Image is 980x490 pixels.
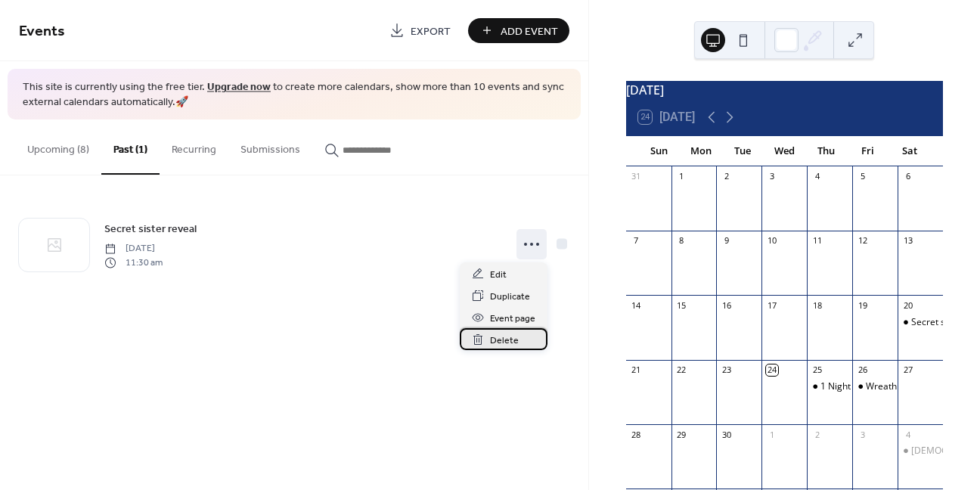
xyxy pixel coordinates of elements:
[721,136,763,166] div: Tue
[501,23,558,39] span: Add Event
[902,299,913,311] div: 20
[805,136,847,166] div: Thu
[101,119,160,175] button: Past (1)
[852,380,898,393] div: Wreath Making class
[23,80,566,110] span: This site is currently using the free tier. to create more calendars, show more than 10 events an...
[857,299,868,311] div: 19
[490,289,530,305] span: Duplicate
[811,429,823,440] div: 2
[902,429,913,440] div: 4
[766,429,777,440] div: 1
[631,299,642,311] div: 14
[680,136,721,166] div: Mon
[631,171,642,182] div: 31
[807,380,852,393] div: 1 Night 4 The Master
[160,119,228,173] button: Recurring
[490,311,535,327] span: Event page
[676,235,687,247] div: 8
[228,119,312,173] button: Submissions
[15,119,101,173] button: Upcoming (8)
[676,171,687,182] div: 1
[811,235,823,247] div: 11
[676,429,687,440] div: 29
[721,299,732,311] div: 16
[638,136,680,166] div: Sun
[902,235,913,247] div: 13
[207,77,271,98] a: Upgrade now
[811,299,823,311] div: 18
[104,220,197,237] a: Secret sister reveal
[104,256,163,269] span: 11:30 am
[378,18,462,43] a: Export
[866,380,954,393] div: Wreath Making class
[889,136,931,166] div: Sat
[764,136,805,166] div: Wed
[857,235,868,247] div: 12
[898,445,943,457] div: Ladies Inspirational Day
[811,171,823,182] div: 4
[468,18,569,43] button: Add Event
[676,299,687,311] div: 15
[626,81,943,99] div: [DATE]
[104,222,197,237] span: Secret sister reveal
[766,364,777,376] div: 24
[766,235,777,247] div: 10
[902,171,913,182] div: 6
[857,364,868,376] div: 26
[857,429,868,440] div: 3
[857,171,868,182] div: 5
[721,235,732,247] div: 9
[902,364,913,376] div: 27
[631,429,642,440] div: 28
[766,299,777,311] div: 17
[847,136,889,166] div: Fri
[766,171,777,182] div: 3
[19,17,65,46] span: Events
[631,235,642,247] div: 7
[811,364,823,376] div: 25
[676,364,687,376] div: 22
[411,23,451,39] span: Export
[820,380,909,393] div: 1 Night 4 The Master
[490,267,507,283] span: Edit
[104,242,163,256] span: [DATE]
[898,316,943,329] div: Secret sister reveal
[721,429,732,440] div: 30
[490,333,519,349] span: Delete
[721,171,732,182] div: 2
[721,364,732,376] div: 23
[631,364,642,376] div: 21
